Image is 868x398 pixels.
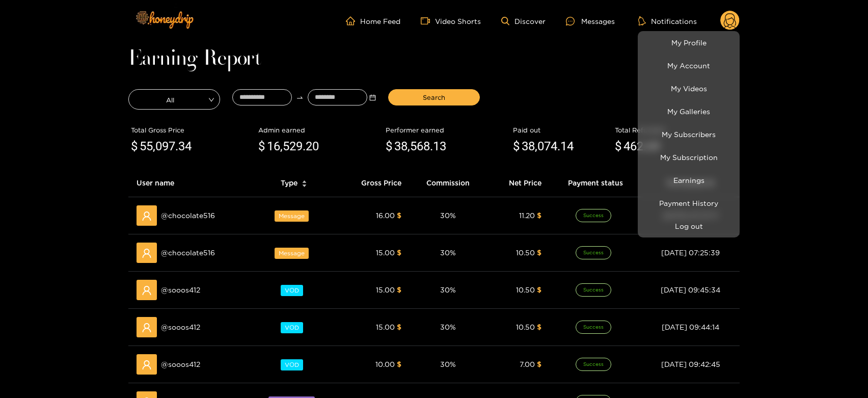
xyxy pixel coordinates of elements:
a: My Subscription [640,148,737,166]
a: My Profile [640,34,737,51]
a: My Subscribers [640,125,737,143]
button: Log out [640,217,737,235]
a: Payment History [640,194,737,212]
a: My Account [640,57,737,74]
a: My Galleries [640,102,737,120]
a: Earnings [640,171,737,189]
a: My Videos [640,79,737,97]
